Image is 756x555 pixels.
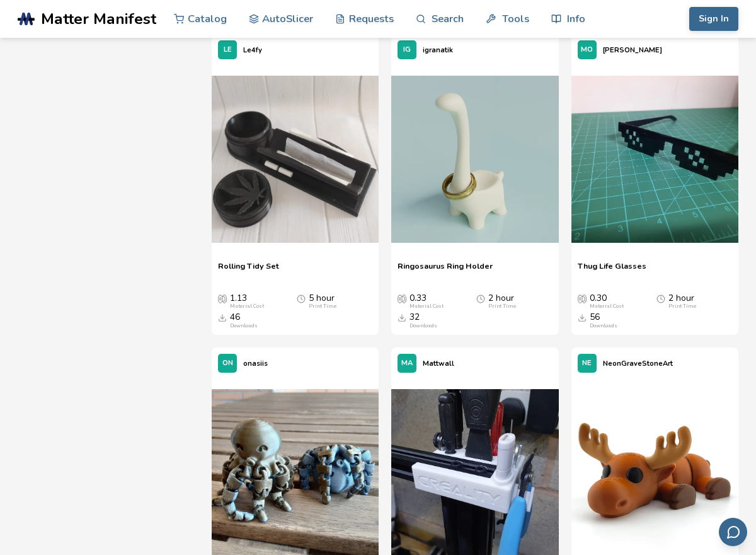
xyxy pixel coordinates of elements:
[224,46,232,54] span: LE
[243,357,268,370] p: onasiis
[689,7,738,31] button: Sign In
[403,46,411,54] span: IG
[218,261,279,280] a: Rolling Tidy Set
[603,44,662,57] p: [PERSON_NAME]
[230,312,258,329] div: 46
[668,293,696,310] div: 2 hour
[656,293,665,303] span: Average Print Time
[398,312,406,322] span: Downloads
[423,357,454,370] p: Mattwall
[222,359,233,368] span: ON
[309,303,336,310] div: Print Time
[401,359,413,368] span: MA
[409,323,437,329] div: Downloads
[297,293,306,303] span: Average Print Time
[423,44,453,57] p: igranatik
[409,303,444,310] div: Material Cost
[41,10,156,28] span: Matter Manifest
[218,293,227,303] span: Average Cost
[668,303,696,310] div: Print Time
[578,293,587,303] span: Average Cost
[578,261,646,280] a: Thug Life Glasses
[230,323,258,329] div: Downloads
[230,293,264,310] div: 1.13
[409,312,437,329] div: 32
[590,323,617,329] div: Downloads
[488,293,516,310] div: 2 hour
[476,293,485,303] span: Average Print Time
[309,293,336,310] div: 5 hour
[398,293,406,303] span: Average Cost
[409,293,444,310] div: 0.33
[230,303,264,310] div: Material Cost
[581,46,593,54] span: MO
[590,303,624,310] div: Material Cost
[398,261,493,280] a: Ringosaurus Ring Holder
[218,312,227,322] span: Downloads
[488,303,516,310] div: Print Time
[590,312,617,329] div: 56
[243,44,262,57] p: Le4fy
[578,312,587,322] span: Downloads
[590,293,624,310] div: 0.30
[719,518,747,546] button: Send feedback via email
[603,357,673,370] p: NeonGraveStoneArt
[582,359,592,368] span: NE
